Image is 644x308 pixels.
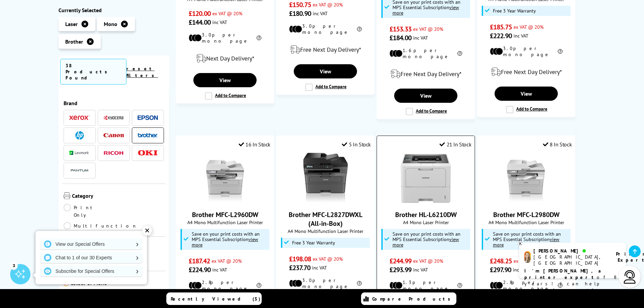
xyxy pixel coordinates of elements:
[413,258,443,264] span: ex VAT @ 20%
[289,23,362,35] li: 3.0p per mono page
[305,84,347,91] label: Add to Compare
[171,296,261,302] span: Recently Viewed (5)
[394,89,457,103] a: View
[380,65,471,84] div: modal_delivery
[524,268,621,300] p: of 8 years! I can help you choose the right product
[300,153,351,204] img: Brother MFC-L2827DWXL (All-in-Box)
[60,59,127,85] span: 38 Products Found
[313,1,343,8] span: ex VAT @ 20%
[300,198,351,205] a: Brother MFC-L2827DWXL (All-in-Box)
[389,33,411,42] span: £184.00
[380,219,471,226] span: A4 Mono Laser Printer
[289,277,362,289] li: 3.0p per mono page
[69,149,90,157] a: Lexmark
[103,114,124,122] a: Kyocera
[401,153,451,204] img: Brother HL-L6210DW
[493,231,561,248] span: Save on your print costs with an MPS Essential Subscription
[189,265,211,274] span: £224.90
[389,279,462,291] li: 1.3p per mono page
[506,106,547,113] label: Add to Compare
[389,257,411,265] span: £244.99
[289,263,310,272] span: £237.70
[180,49,270,68] div: modal_delivery
[490,265,511,274] span: £297.90
[389,47,462,60] li: 1.6p per mono page
[490,45,563,57] li: 3.0p per mono page
[69,114,90,122] a: Xerox
[64,100,164,106] span: Brand
[69,151,90,155] img: Lexmark
[212,10,242,17] span: ex VAT @ 20%
[69,131,90,140] a: HP
[212,266,227,273] span: inc VAT
[514,258,544,264] span: ex VAT @ 20%
[193,73,256,87] a: View
[294,64,357,78] a: View
[72,192,164,200] span: Category
[138,115,158,120] img: Epson
[138,149,158,157] a: OKI
[289,0,311,9] span: £150.75
[413,34,428,41] span: inc VAT
[65,21,78,27] span: Laser
[189,9,211,18] span: £120.00
[189,257,210,265] span: £187.42
[103,131,124,140] a: Canon
[189,18,211,27] span: £144.00
[64,204,114,219] a: Print Only
[524,268,603,280] b: I'm [PERSON_NAME], a printer expert
[493,8,536,14] span: Free 3 Year Warranty
[490,279,563,291] li: 2.8p per mono page
[166,292,262,305] a: Recently Viewed (5)
[103,115,124,120] img: Kyocera
[280,40,371,59] div: modal_delivery
[312,264,327,271] span: inc VAT
[192,236,258,248] u: view more
[292,240,335,245] span: Free 3 Year Warranty
[413,26,443,32] span: ex VAT @ 20%
[543,141,572,148] div: 8 In Stock
[138,150,158,156] img: OKI
[289,255,311,263] span: £198.08
[126,66,158,78] a: reset filters
[138,133,158,138] img: Brother
[392,231,460,248] span: Save on your print costs with an MPS Essential Subscription
[493,210,559,219] a: Brother MFC-L2980DW
[69,116,90,120] img: Xerox
[103,149,124,157] a: Ricoh
[103,133,124,138] img: Canon
[192,231,260,248] span: Save on your print costs with an MPS Essential Subscription
[65,38,83,45] span: Brother
[138,114,158,122] a: Epson
[389,25,411,33] span: £153.33
[495,87,557,101] a: View
[313,10,328,17] span: inc VAT
[401,198,451,205] a: Brother HL-L6210DW
[180,219,270,226] span: A4 Mono Multifunction Laser Printer
[212,258,242,264] span: ex VAT @ 20%
[205,92,246,100] label: Add to Compare
[41,252,142,263] a: Chat to 1 of our 30 Experts
[10,262,18,269] div: 3
[69,167,90,175] img: Pantum
[280,228,371,234] span: A4 Mono Multifunction Laser Printer
[481,219,572,226] span: A4 Mono Multifunction Laser Printer
[189,279,261,291] li: 2.8p per mono page
[103,151,124,155] img: Ricoh
[439,141,471,148] div: 21 In Stock
[313,256,343,262] span: ex VAT @ 20%
[490,31,512,40] span: £222.90
[524,251,531,263] img: amy-livechat.png
[481,63,572,81] div: modal_delivery
[361,292,456,305] a: Compare Products
[142,226,152,235] div: ✕
[342,141,371,148] div: 5 In Stock
[138,131,158,140] a: Brother
[389,265,411,274] span: £293.99
[75,131,84,140] img: HP
[41,266,142,277] a: Subscribe for Special Offers
[406,108,447,115] label: Add to Compare
[41,239,142,250] a: View our Special Offers
[490,23,512,31] span: £185.75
